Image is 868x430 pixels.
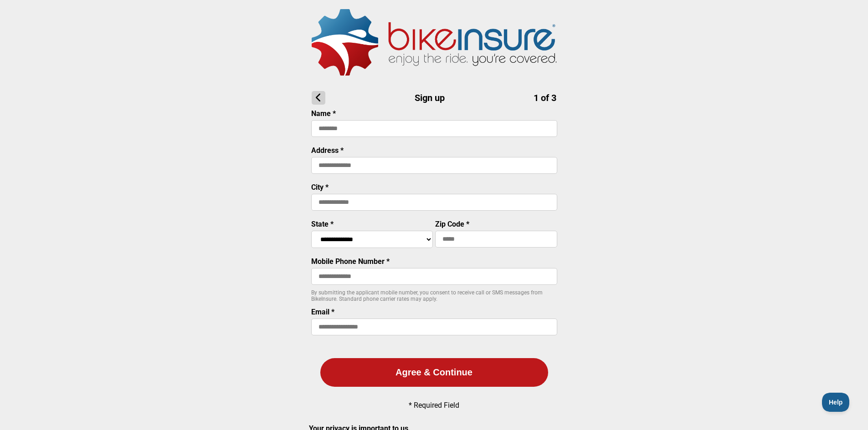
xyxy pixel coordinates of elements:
label: Email * [311,308,334,316]
label: Name * [311,109,336,118]
label: Zip Code * [435,220,469,228]
label: State * [311,220,334,228]
button: Agree & Continue [320,358,548,387]
span: 1 of 3 [534,92,556,103]
label: Address * [311,146,344,155]
h1: Sign up [312,91,556,105]
label: City * [311,183,329,192]
p: * Required Field [409,401,459,410]
iframe: Toggle Customer Support [822,393,850,412]
p: By submitting the applicant mobile number, you consent to receive call or SMS messages from BikeI... [311,289,557,302]
label: Mobile Phone Number * [311,257,390,266]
